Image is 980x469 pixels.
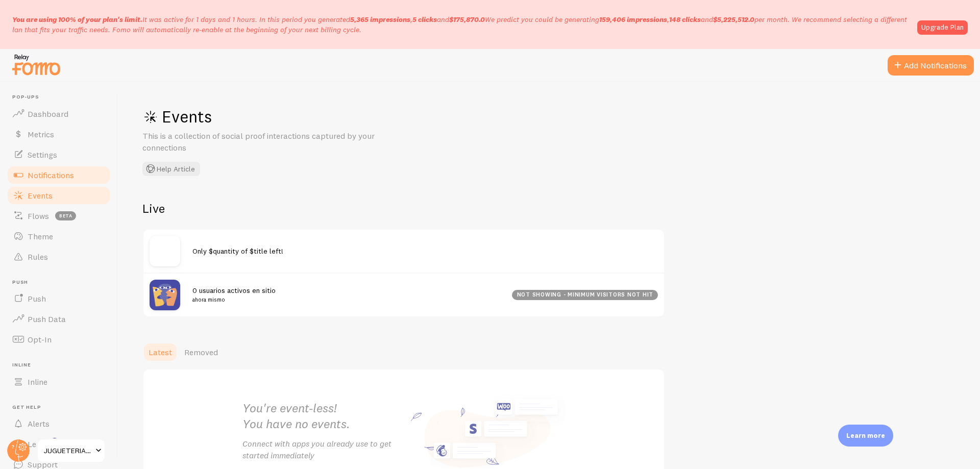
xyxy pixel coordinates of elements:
[28,150,57,160] span: Settings
[28,293,46,304] span: Push
[12,14,911,35] p: It was active for 1 days and 1 hours. In this period you generated We predict you could be genera...
[6,144,111,165] a: Settings
[6,413,111,434] a: Alerts
[6,165,111,185] a: Notifications
[242,438,404,461] p: Connect with apps you already use to get started immediately
[350,15,410,24] b: 5,365 impressions
[55,211,76,220] span: beta
[150,280,180,310] img: pageviews.png
[28,439,48,449] span: Learn
[142,130,387,154] p: This is a collection of social proof interactions captured by your connections
[12,94,111,101] span: Pop-ups
[28,231,53,241] span: Theme
[12,15,142,24] span: You are using 100% of your plan's limit.
[28,314,66,324] span: Push Data
[846,431,885,440] p: Learn more
[28,418,50,429] span: Alerts
[11,52,62,78] img: fomo-relay-logo-orange.svg
[12,362,111,368] span: Inline
[12,279,111,286] span: Push
[28,109,68,119] span: Dashboard
[178,342,224,362] a: Removed
[6,185,111,206] a: Events
[449,15,485,24] b: $175,870.0
[512,290,658,300] div: not showing - minimum visitors not hit
[28,334,52,344] span: Opt-In
[6,246,111,267] a: Rules
[242,400,404,432] h2: You're event-less! You have no events.
[6,226,111,246] a: Theme
[142,342,178,362] a: Latest
[28,129,54,139] span: Metrics
[37,438,106,463] a: JUGUETERIAS MONOCOCO
[12,404,111,411] span: Get Help
[838,425,893,447] div: Learn more
[412,15,437,24] b: 5 clicks
[142,162,200,176] button: Help Article
[6,104,111,124] a: Dashboard
[142,106,449,127] h1: Events
[184,347,218,357] span: Removed
[6,124,111,144] a: Metrics
[28,377,47,387] span: Inline
[599,15,754,24] span: , and
[142,201,665,216] h2: Live
[150,236,180,266] img: no_image.svg
[6,372,111,392] a: Inline
[28,170,74,180] span: Notifications
[192,286,500,305] span: 0 usuarios activos en sitio
[669,15,701,24] b: 148 clicks
[917,20,968,35] a: Upgrade Plan
[44,445,92,457] span: JUGUETERIAS MONOCOCO
[50,438,59,447] svg: <p>Watch New Feature Tutorials!</p>
[28,190,53,201] span: Events
[6,288,111,309] a: Push
[599,15,667,24] b: 159,406 impressions
[192,295,500,304] small: ahora mismo
[6,206,111,226] a: Flows beta
[6,434,111,454] a: Learn
[6,329,111,350] a: Opt-In
[713,15,754,24] b: $5,225,512.0
[28,252,48,262] span: Rules
[28,211,49,221] span: Flows
[350,15,485,24] span: , and
[192,246,283,256] span: Only $quantity of $title left!
[6,309,111,329] a: Push Data
[149,347,172,357] span: Latest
